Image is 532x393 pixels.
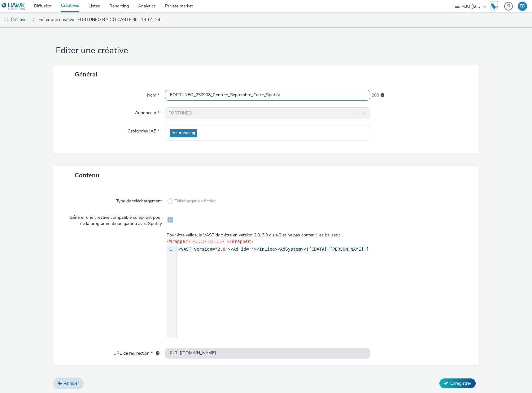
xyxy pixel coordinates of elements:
[125,126,162,134] label: Catégories IAB *
[175,198,216,204] span: Télécharger un fichier
[372,92,379,98] span: 208
[133,107,162,116] label: Annonceur *
[167,232,368,238] div: Pour être valide, le VAST doit être en version 2.0, 3.0 ou 4.0 et ne pas contenir les balises :
[450,380,471,386] span: Enregistrer
[215,247,228,252] span: "2.0"
[53,45,479,57] h1: Editer une créative
[153,350,159,356] div: L'URL de redirection sera utilisée comme URL de validation avec certains SSP et ce sera l'URL de ...
[75,171,99,179] span: Contenu
[3,17,9,23] img: audio
[167,239,253,244] code: <Wrapper> <...> </...> </Wrapper>
[111,348,162,356] label: URL de redirection *
[172,131,190,136] span: Insurance
[167,246,173,253] div: 1
[145,90,162,98] label: Nom *
[53,378,84,389] a: Annuler
[2,2,25,10] img: undefined Logo
[489,1,499,11] img: Hawk Academy
[249,247,254,252] span: ''
[165,348,370,359] input: url...
[520,2,525,11] div: ED
[439,378,476,388] button: Enregistrer
[114,196,164,204] label: Type de téléchargement
[64,212,164,227] label: Générer une creative compatible compliant pour de la programmatique garanti avec Spotify
[381,92,384,98] div: 255 caractères maximum
[64,380,79,386] span: Annuler
[165,90,370,101] input: Nom
[35,12,168,27] a: Editer une créative : FORTUNEO RADIO CARTE 30s 19_01_24_Spotify
[75,70,97,79] span: Général
[489,1,501,11] a: Hawk Academy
